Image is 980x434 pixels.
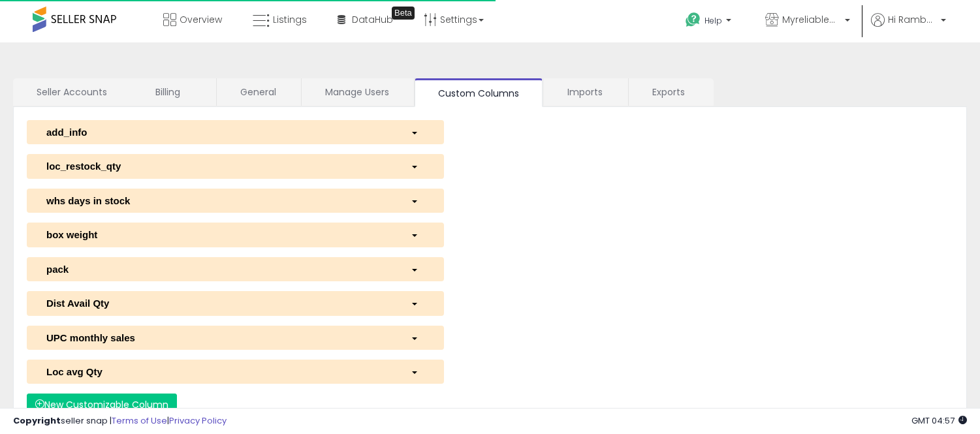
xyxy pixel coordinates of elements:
[352,13,393,26] span: DataHub
[37,125,401,139] div: add_info
[37,194,401,208] div: whs days in stock
[27,223,444,247] button: box weight
[629,78,712,106] a: Exports
[27,257,444,281] button: pack
[27,360,444,384] button: Loc avg Qty
[888,13,937,26] span: Hi Rambabu
[37,365,401,379] div: Loc avg Qty
[37,228,401,241] div: box weight
[27,326,444,350] button: UPC monthly sales
[782,13,841,26] span: Myreliablemart
[180,13,222,26] span: Overview
[112,414,167,427] a: Terms of Use
[37,159,401,173] div: loc_restock_qty
[13,78,131,106] a: Seller Accounts
[132,78,215,106] a: Billing
[685,12,701,28] i: Get Help
[871,13,946,42] a: Hi Rambabu
[415,78,543,107] a: Custom Columns
[37,262,401,276] div: pack
[217,78,300,106] a: General
[27,154,444,178] button: loc_restock_qty
[13,414,61,427] strong: Copyright
[37,331,401,345] div: UPC monthly sales
[27,291,444,315] button: Dist Avail Qty
[704,15,722,26] span: Help
[392,7,415,20] div: Tooltip anchor
[544,78,627,106] a: Imports
[37,296,401,310] div: Dist Avail Qty
[27,394,177,416] button: New Customizable Column
[302,78,413,106] a: Manage Users
[169,414,227,427] a: Privacy Policy
[675,2,744,42] a: Help
[27,120,444,144] button: add_info
[911,414,967,427] span: 2025-09-18 04:57 GMT
[13,415,227,427] div: seller snap | |
[27,189,444,213] button: whs days in stock
[273,13,307,26] span: Listings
